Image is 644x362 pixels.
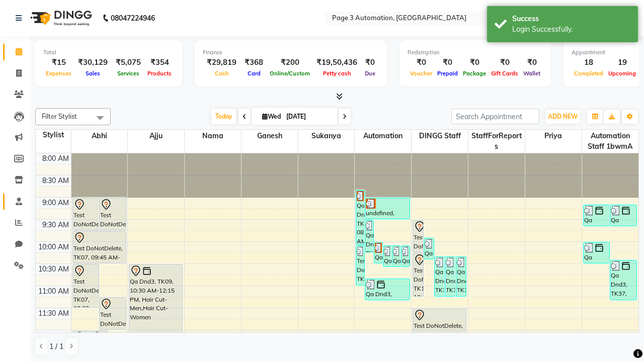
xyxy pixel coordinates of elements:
div: 9:00 AM [40,198,71,208]
div: Test DoNotDelete, TK07, 09:45 AM-10:30 AM, Hair Cut-Men [73,231,126,263]
div: 9:30 AM [40,220,71,230]
div: Test DoNotDelete, TK19, 09:30 AM-10:15 AM, Hair Cut-Men [413,220,423,252]
div: Qa Dnd3, TK26, 09:55 AM-10:25 AM, Hair cut Below 12 years (Boy) [424,238,434,259]
span: StaffForReports [468,130,525,153]
span: Abhi [71,130,128,142]
div: ₹5,075 [112,57,145,68]
span: Due [362,70,378,77]
span: Card [245,70,263,77]
div: Qa Dnd3, TK09, 10:30 AM-12:15 PM, Hair Cut-Men,Hair Cut-Women [129,264,182,340]
div: Test DoNotDelete, TK07, 10:30 AM-11:30 AM, Hair Cut-Women [73,264,99,307]
span: Petty cash [320,70,354,77]
div: 8:00 AM [40,153,71,164]
span: Completed [572,70,606,77]
span: Wed [260,113,283,120]
div: ₹0 [435,57,460,68]
span: Products [145,70,174,77]
div: ₹15 [43,57,74,68]
span: Today [211,109,236,124]
div: ₹368 [240,57,267,68]
div: ₹0 [489,57,521,68]
div: Stylist [36,130,71,140]
div: Qa Dnd3, TK30, 10:05 AM-10:35 AM, Hair cut Below 12 years (Boy) [392,246,400,266]
div: Test DoNotDelete, TK20, 11:30 AM-12:15 PM, Hair Cut-Men [413,309,466,340]
div: Success [512,14,630,24]
span: Ganesh [242,130,298,142]
span: Expenses [43,70,74,77]
div: Qa Dnd3, TK27, 10:00 AM-10:30 AM, Hair cut Below 12 years (Boy) [584,242,610,263]
div: ₹0 [361,57,379,68]
div: ₹0 [521,57,543,68]
span: Automation Staff 1bwmA [582,130,638,153]
div: Qa Dnd3, TK24, 09:10 AM-09:40 AM, Hair Cut By Expert-Men [610,205,636,226]
input: Search Appointment [451,109,539,124]
span: Voucher [408,70,435,77]
div: ₹29,819 [203,57,240,68]
div: 10:30 AM [36,264,71,275]
div: ₹354 [145,57,174,68]
span: Upcoming [606,70,638,77]
div: Qa Dnd3, TK36, 10:20 AM-11:15 AM, Special Hair Wash- Men [456,257,466,296]
span: Wallet [521,70,543,77]
div: Qa Dnd3, TK38, 10:50 AM-11:20 AM, Hair cut Below 12 years (Boy) [365,279,409,300]
div: ₹19,50,436 [312,57,361,68]
div: Test DoNotDelete, TK33, 10:05 AM-11:00 AM, Special Hair Wash- Men [356,246,364,285]
div: Qa Dnd3, TK22, 08:50 AM-10:05 AM, Hair Cut By Expert-Men,Hair Cut-Men [356,191,364,244]
div: Test DoNotDelete, TK08, 11:15 AM-12:00 PM, Hair Cut-Men [100,298,126,329]
div: Qa Dnd3, TK28, 10:00 AM-10:30 AM, Hair cut Below 12 years (Boy) [374,242,382,263]
div: Finance [203,48,379,57]
div: 11:00 AM [36,286,71,297]
span: Nama [185,130,241,142]
b: 08047224946 [111,4,155,32]
div: Qa Dnd3, TK23, 09:10 AM-09:40 AM, Hair cut Below 12 years (Boy) [584,205,610,226]
span: Prepaid [435,70,460,77]
span: Online/Custom [267,70,312,77]
div: undefined, TK21, 09:00 AM-09:30 AM, Hair cut Below 12 years (Boy) [365,198,409,219]
span: 1 / 1 [49,341,63,352]
span: Automation [355,130,411,142]
span: Priya [525,130,582,142]
span: Services [115,70,142,77]
div: 19 [606,57,638,68]
div: Qa Dnd3, TK31, 10:05 AM-10:35 AM, Hair cut Below 12 years (Boy) [401,246,410,266]
div: Qa Dnd3, TK34, 10:20 AM-11:15 AM, Special Hair Wash- Men [435,257,444,296]
div: ₹200 [267,57,312,68]
span: DINGG Staff [412,130,468,142]
div: Test DoNotDelete, TK19, 10:15 AM-11:15 AM, Hair Cut-Women [413,253,423,296]
div: Qa Dnd3, TK37, 10:25 AM-11:20 AM, Special Hair Wash- Men [610,260,636,300]
span: Sales [83,70,103,77]
span: Filter Stylist [42,112,77,120]
div: ₹0 [408,57,435,68]
div: Test DoNotDelete, TK15, 09:00 AM-09:45 AM, Hair Cut-Men [100,198,126,230]
div: Qa Dnd3, TK29, 10:05 AM-10:35 AM, Hair cut Below 12 years (Boy) [383,246,391,266]
div: 10:00 AM [36,242,71,252]
span: Ajju [128,130,184,142]
div: Login Successfully. [512,24,630,35]
div: 12:00 PM [37,330,71,341]
div: 18 [572,57,606,68]
span: Gift Cards [489,70,521,77]
div: Qa Dnd3, TK35, 10:20 AM-11:15 AM, Special Hair Wash- Men [445,257,455,296]
div: 8:30 AM [40,175,71,186]
div: 11:30 AM [36,308,71,319]
div: ₹0 [460,57,489,68]
span: Package [460,70,489,77]
div: ₹30,129 [74,57,112,68]
div: Redemption [408,48,543,57]
input: 2025-10-01 [283,109,334,124]
span: Cash [212,70,231,77]
div: Test DoNotDelete, TK04, 09:00 AM-09:45 AM, Hair Cut-Men [73,198,99,230]
span: Sukanya [298,130,355,142]
div: Qa Dnd3, TK25, 09:30 AM-10:15 AM, Hair Cut-Men [365,220,373,252]
img: logo [26,4,95,32]
button: ADD NEW [545,110,580,124]
div: Total [43,48,174,57]
span: ADD NEW [548,113,578,120]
